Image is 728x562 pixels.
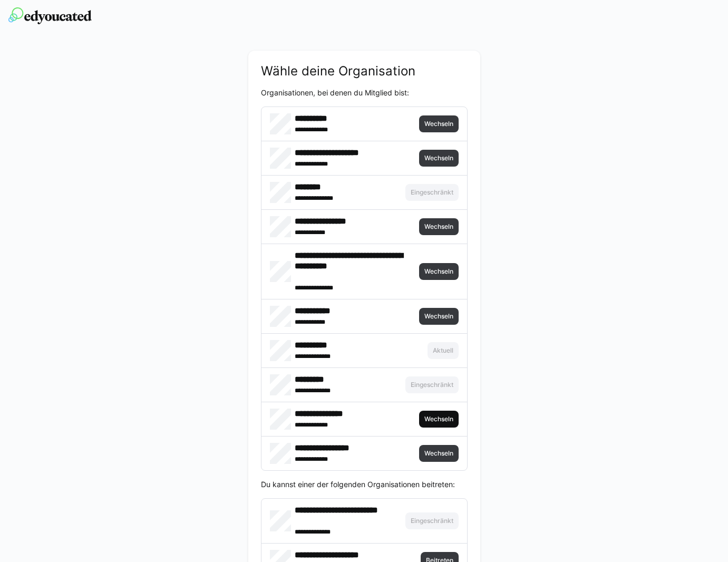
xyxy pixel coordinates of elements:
[419,445,459,462] button: Wechseln
[261,479,468,490] p: Du kannst einer der folgenden Organisationen beitreten:
[8,7,92,24] img: edyoucated
[423,154,454,162] span: Wechseln
[410,188,454,197] span: Eingeschränkt
[423,120,454,128] span: Wechseln
[419,411,459,428] button: Wechseln
[419,150,459,167] button: Wechseln
[419,263,459,280] button: Wechseln
[432,346,454,355] span: Aktuell
[405,184,459,201] button: Eingeschränkt
[261,63,468,79] h2: Wähle deine Organisation
[423,312,454,321] span: Wechseln
[428,342,459,359] button: Aktuell
[419,308,459,325] button: Wechseln
[423,222,454,231] span: Wechseln
[410,517,454,525] span: Eingeschränkt
[419,218,459,235] button: Wechseln
[423,449,454,458] span: Wechseln
[423,267,454,276] span: Wechseln
[405,512,459,529] button: Eingeschränkt
[405,376,459,393] button: Eingeschränkt
[419,115,459,132] button: Wechseln
[261,88,468,98] p: Organisationen, bei denen du Mitglied bist:
[423,415,454,423] span: Wechseln
[410,381,454,389] span: Eingeschränkt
